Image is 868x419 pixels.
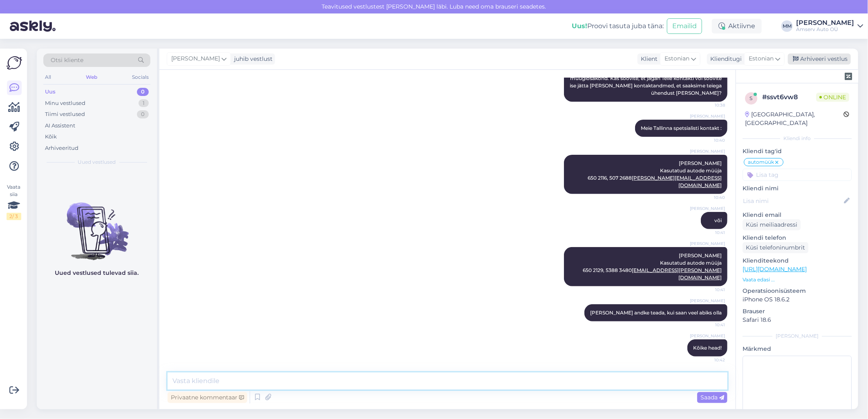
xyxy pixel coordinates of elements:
[7,213,21,220] div: 2 / 3
[743,256,852,265] p: Klienditeekond
[693,345,722,351] span: Kõike head!
[45,88,56,96] div: Uus
[690,205,725,212] span: [PERSON_NAME]
[641,125,722,131] span: Meie Tallinna spetsialisti kontakt :
[796,20,854,26] div: [PERSON_NAME]
[694,194,725,201] span: 10:40
[690,113,725,119] span: [PERSON_NAME]
[743,332,852,340] div: [PERSON_NAME]
[796,20,863,33] a: [PERSON_NAME]Amserv Auto OÜ
[137,88,149,96] div: 0
[748,160,774,165] span: automüük
[743,295,852,304] p: iPhone OS 18.6.2
[762,92,816,102] div: # ssvt6vw8
[51,56,83,65] span: Otsi kliente
[690,333,725,339] span: [PERSON_NAME]
[590,310,722,316] span: [PERSON_NAME] andke teada, kui saan veel abiks olla
[745,110,843,127] div: [GEOGRAPHIC_DATA], [GEOGRAPHIC_DATA]
[816,93,849,102] span: Online
[743,265,807,273] a: [URL][DOMAIN_NAME]
[7,55,22,71] img: Askly Logo
[572,22,587,30] b: Uus!
[694,137,725,143] span: 10:40
[84,72,99,82] div: Web
[139,99,149,107] div: 1
[743,184,852,193] p: Kliendi nimi
[743,345,852,353] p: Märkmed
[572,21,664,31] div: Proovi tasuta juba täna:
[743,242,808,253] div: Küsi telefoninumbrit
[743,135,852,142] div: Kliendi info
[43,72,53,82] div: All
[694,102,725,108] span: 10:38
[171,54,220,63] span: [PERSON_NAME]
[743,287,852,295] p: Operatsioonisüsteem
[130,72,150,82] div: Socials
[632,175,722,188] a: [PERSON_NAME][EMAIL_ADDRESS][DOMAIN_NAME]
[743,219,801,230] div: Küsi meiliaadressi
[690,148,725,154] span: [PERSON_NAME]
[743,169,852,181] input: Lisa tag
[694,230,725,236] span: 10:41
[743,196,842,205] input: Lisa nimi
[690,241,725,247] span: [PERSON_NAME]
[7,183,21,220] div: Vaata siia
[700,394,724,401] span: Saada
[743,234,852,242] p: Kliendi telefon
[743,316,852,324] p: Safari 18.6
[231,55,273,63] div: juhib vestlust
[37,188,157,261] img: No chats
[707,55,742,63] div: Klienditugi
[743,211,852,219] p: Kliendi email
[743,276,852,283] p: Vaata edasi ...
[694,287,725,293] span: 10:41
[845,73,852,80] img: zendesk
[743,307,852,316] p: Brauser
[664,54,689,63] span: Estonian
[781,20,793,32] div: MM
[788,53,851,65] div: Arhiveeri vestlus
[743,147,852,156] p: Kliendi tag'id
[45,144,78,152] div: Arhiveeritud
[714,217,722,223] span: või
[137,110,149,118] div: 0
[749,54,774,63] span: Estonian
[45,110,85,118] div: Tiimi vestlused
[45,99,85,107] div: Minu vestlused
[694,357,725,363] span: 10:42
[750,95,753,101] span: s
[168,392,247,403] div: Privaatne kommentaar
[694,322,725,328] span: 10:41
[45,133,57,141] div: Kõik
[796,26,854,33] div: Amserv Auto OÜ
[690,298,725,304] span: [PERSON_NAME]
[78,158,116,166] span: Uued vestlused
[712,19,762,33] div: Aktiivne
[55,269,139,277] p: Uued vestlused tulevad siia.
[638,55,658,63] div: Klient
[632,267,722,281] a: [EMAIL_ADDRESS][PERSON_NAME][DOMAIN_NAME]
[667,18,702,34] button: Emailid
[45,122,75,130] div: AI Assistent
